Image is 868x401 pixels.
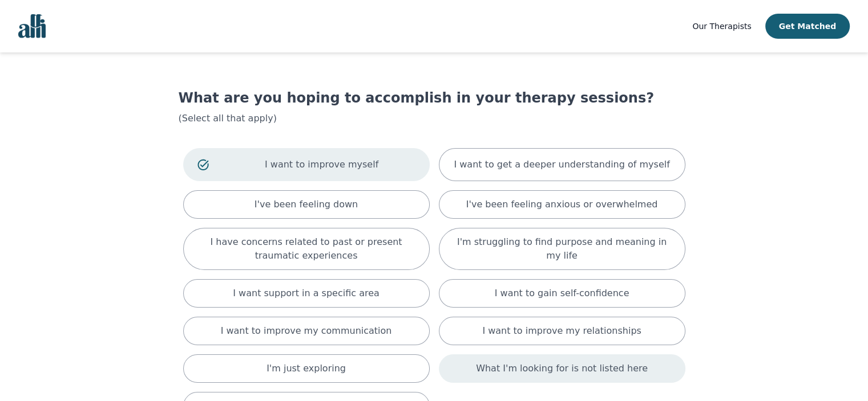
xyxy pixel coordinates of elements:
[18,14,46,38] img: alli logo
[221,324,392,338] p: I want to improve my communication
[482,324,641,338] p: I want to improve my relationships
[476,362,648,375] p: What I'm looking for is not listed here
[179,89,690,107] h1: What are you hoping to accomplish in your therapy sessions?
[765,14,850,39] button: Get Matched
[179,112,690,125] p: (Select all that apply)
[197,235,415,263] p: I have concerns related to past or present traumatic experiences
[692,19,751,33] a: Our Therapists
[466,198,658,211] p: I've been feeling anxious or overwhelmed
[233,287,380,300] p: I want support in a specific area
[267,362,346,375] p: I'm just exploring
[495,287,629,300] p: I want to gain self-confidence
[255,198,358,211] p: I've been feeling down
[453,235,671,263] p: I'm struggling to find purpose and meaning in my life
[228,158,415,171] p: I want to improve myself
[692,22,751,31] span: Our Therapists
[454,158,669,171] p: I want to get a deeper understanding of myself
